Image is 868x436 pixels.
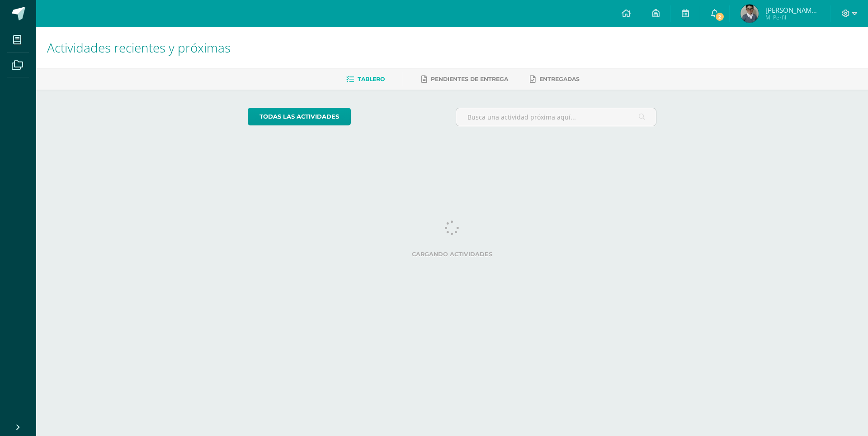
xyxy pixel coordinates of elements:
span: Tablero [358,76,385,82]
span: Mi Perfil [765,14,820,21]
a: Pendientes de entrega [421,72,508,86]
a: Tablero [346,72,385,86]
a: todas las Actividades [248,108,351,125]
img: 0a2fc88354891e037b47c959cf6d87a8.png [741,5,759,23]
span: Pendientes de entrega [431,76,508,82]
span: Entregadas [539,76,580,82]
a: Entregadas [530,72,580,86]
span: Actividades recientes y próximas [47,39,231,56]
input: Busca una actividad próxima aquí... [456,108,656,126]
label: Cargando actividades [248,251,657,258]
span: 2 [715,12,725,22]
span: [PERSON_NAME] de [PERSON_NAME] [765,5,820,14]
